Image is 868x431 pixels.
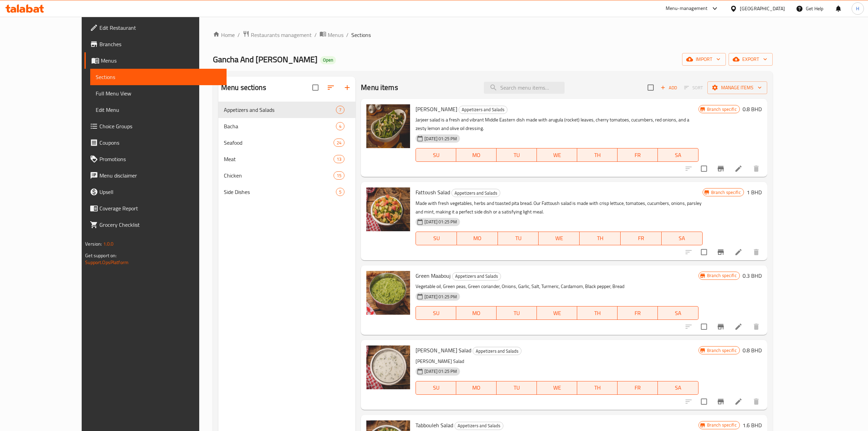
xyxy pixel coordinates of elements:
[620,308,655,318] span: FR
[320,56,336,64] div: Open
[540,308,574,318] span: WE
[680,82,707,93] span: Select section first
[661,383,695,393] span: SA
[218,102,355,118] div: Appetizers and Salads7
[747,187,762,197] h6: 1 BHD
[577,381,618,395] button: TH
[416,148,456,162] button: SU
[501,233,536,243] span: TU
[308,80,323,95] span: Select all sections
[224,155,334,163] span: Meat
[366,345,410,389] img: Rob Cucumber Salad
[497,381,537,395] button: TU
[499,383,534,393] span: TU
[618,381,658,395] button: FR
[623,233,659,243] span: FR
[661,150,695,160] span: SA
[85,239,102,248] span: Version:
[99,24,221,32] span: Edit Restaurant
[96,106,221,114] span: Edit Menu
[90,69,227,85] a: Sections
[713,160,729,177] button: Branch-specific-item
[416,232,457,245] button: SU
[707,81,767,94] button: Manage items
[323,79,339,96] span: Sort sections
[734,397,743,406] a: Edit menu item
[84,217,227,233] a: Grocery Checklist
[734,165,743,173] a: Edit menu item
[662,232,703,245] button: SA
[416,420,453,430] span: Tabbouleh Salad
[336,189,344,195] span: 5
[743,420,762,430] h6: 1.6 BHD
[497,148,537,162] button: TU
[416,271,451,281] span: Green Maabouj
[328,31,343,39] span: Menus
[334,171,344,180] div: items
[224,188,336,196] span: Side Dishes
[580,150,615,160] span: TH
[90,85,227,102] a: Full Menu View
[708,189,744,196] span: Branch specific
[620,383,655,393] span: FR
[416,306,456,320] button: SU
[473,347,521,355] span: Appetizers and Salads
[748,318,764,335] button: delete
[320,30,343,39] a: Menus
[99,155,221,163] span: Promotions
[618,306,658,320] button: FR
[734,248,743,256] a: Edit menu item
[422,368,460,375] span: [DATE] 01:25 PM
[224,106,336,114] span: Appetizers and Salads
[334,172,344,179] span: 15
[224,171,334,180] div: Chicken
[734,323,743,331] a: Edit menu item
[314,31,317,39] li: /
[84,200,227,217] a: Coverage Report
[99,188,221,196] span: Upsell
[484,82,565,94] input: search
[84,36,227,52] a: Branches
[85,258,128,267] a: Support.OpsPlatform
[221,82,266,93] h2: Menu sections
[704,422,740,428] span: Branch specific
[361,82,398,93] h2: Menu items
[99,204,221,212] span: Coverage Report
[101,56,221,65] span: Menus
[84,19,227,36] a: Edit Restaurant
[218,167,355,184] div: Chicken15
[224,122,336,130] span: Bacha
[451,189,500,197] div: Appetizers and Salads
[336,122,344,130] div: items
[84,184,227,200] a: Upsell
[213,30,773,39] nav: breadcrumb
[416,282,698,291] p: Vegetable oil, Green peas, Green coriander, Onions, Garlic, Salt, Turmeric, Cardamom, Black peppe...
[218,118,355,134] div: Bacha4
[334,140,344,146] span: 24
[238,31,240,39] li: /
[346,31,349,39] li: /
[224,139,334,147] div: Seafood
[96,89,221,97] span: Full Menu View
[251,31,312,39] span: Restaurants management
[99,221,221,229] span: Grocery Checklist
[422,135,460,142] span: [DATE] 01:25 PM
[713,244,729,260] button: Branch-specific-item
[459,106,507,114] div: Appetizers and Salads
[85,251,117,260] span: Get support on:
[580,383,615,393] span: TH
[704,272,740,279] span: Branch specific
[84,151,227,167] a: Promotions
[99,139,221,147] span: Coupons
[419,308,453,318] span: SU
[743,104,762,114] h6: 0.8 BHD
[366,187,410,231] img: Fattoush Salad
[748,160,764,177] button: delete
[334,155,344,163] div: items
[336,107,344,113] span: 7
[99,40,221,48] span: Branches
[473,347,521,355] div: Appetizers and Salads
[99,122,221,130] span: Choice Groups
